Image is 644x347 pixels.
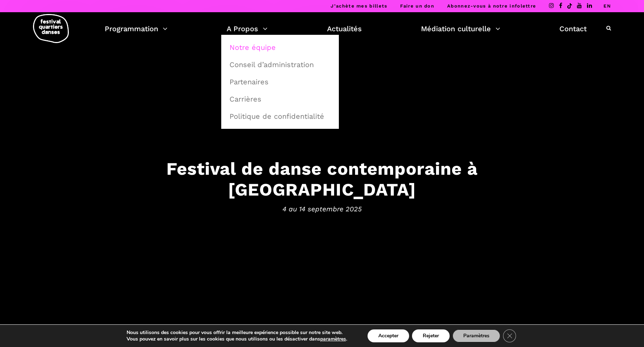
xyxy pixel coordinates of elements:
[225,108,335,125] a: Politique de confidentialité
[603,3,611,9] a: EN
[100,158,544,200] h3: Festival de danse contemporaine à [GEOGRAPHIC_DATA]
[447,3,536,9] a: Abonnez-vous à notre infolettre
[368,329,409,342] button: Accepter
[225,74,335,90] a: Partenaires
[327,23,362,35] a: Actualités
[453,329,500,342] button: Paramètres
[225,39,335,56] a: Notre équipe
[225,56,335,73] a: Conseil d’administration
[320,336,346,342] button: paramètres
[412,329,450,342] button: Rejeter
[400,3,434,9] a: Faire un don
[421,23,500,35] a: Médiation culturelle
[100,204,544,215] span: 4 au 14 septembre 2025
[127,329,347,336] p: Nous utilisons des cookies pour vous offrir la meilleure expérience possible sur notre site web.
[33,14,69,43] img: logo-fqd-med
[105,23,167,35] a: Programmation
[331,3,387,9] a: J’achète mes billets
[227,23,267,35] a: A Propos
[225,91,335,107] a: Carrières
[559,23,587,35] a: Contact
[127,336,347,342] p: Vous pouvez en savoir plus sur les cookies que nous utilisons ou les désactiver dans .
[503,329,516,342] button: Close GDPR Cookie Banner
